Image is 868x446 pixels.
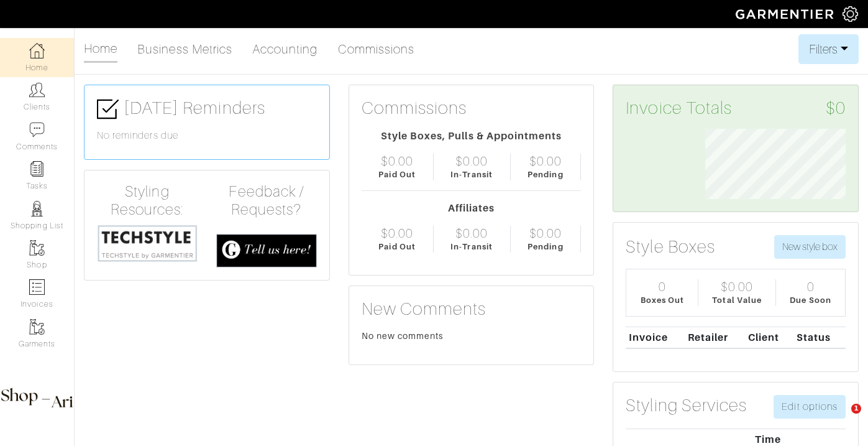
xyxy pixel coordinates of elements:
[381,154,413,169] div: $0.00
[626,98,846,119] h3: Invoice Totals
[450,241,493,253] div: In-Transit
[362,129,582,144] div: Style Boxes, Pulls & Appointments
[362,201,582,216] div: Affiliates
[774,395,846,419] a: Edit options
[338,37,415,62] a: Commissions
[29,319,45,335] img: garments-icon-b7da505a4dc4fd61783c78ac3ca0ef83fa9d6f193b1c9dc38574b1d14d53ca28.png
[362,299,582,320] h3: New Comments
[381,226,413,241] div: $0.00
[529,226,562,241] div: $0.00
[843,6,858,22] img: gear-icon-white-bd11855cb880d31180b6d7d6211b90ccbf57a29d726f0c71d8c61bd08dd39cc2.png
[626,236,715,258] h3: Style Boxes
[29,161,45,177] img: reminder-icon-8004d30b9f0a5d33ae49ab947aed9ed385cf756f9e5892f1edd6e32f2345188e.png
[29,240,45,256] img: garments-icon-b7da505a4dc4fd61783c78ac3ca0ef83fa9d6f193b1c9dc38574b1d14d53ca28.png
[378,241,415,253] div: Paid Out
[29,43,45,58] img: dashboard-icon-dbcd8f5a0b271acd01030246c82b418ddd0df26cd7fceb0bd07c9910d44c42f6.png
[97,224,198,262] img: techstyle-93310999766a10050dc78ceb7f971a75838126fd19372ce40ba20cdf6a89b94b.png
[29,279,45,295] img: orders-icon-0abe47150d42831381b5fb84f609e132dff9fe21cb692f30cb5eec754e2cba89.png
[97,130,317,142] h6: No reminders due
[528,241,563,253] div: Pending
[826,404,856,434] iframe: Intercom live chat
[721,279,753,294] div: $0.00
[798,34,859,64] button: Filters
[626,327,685,348] th: Invoice
[450,169,493,180] div: In-Transit
[712,294,762,306] div: Total Value
[455,154,488,169] div: $0.00
[252,37,318,62] a: Accounting
[362,98,467,119] h3: Commissions
[641,294,684,306] div: Boxes Out
[137,37,232,62] a: Business Metrics
[826,98,846,119] span: $0
[529,154,562,169] div: $0.00
[378,169,415,180] div: Paid Out
[97,98,119,120] img: check-box-icon-36a4915ff3ba2bd8f6e4f29bc755bb66becd62c870f447fc0dd1365fcfddab58.png
[729,3,843,25] img: garmentier-logo-header-white-b43fb05a5012e4ada735d5af1a66efaba907eab6374d6393d1fbf88cb4ef424d.png
[626,395,747,416] h3: Styling Services
[455,226,488,241] div: $0.00
[793,327,846,348] th: Status
[97,183,198,219] h4: Styling Resources:
[528,169,563,180] div: Pending
[29,82,45,98] img: clients-icon-6bae9207a08558b7cb47a8932f037763ab4055f8c8b6bfacd5dc20c3e0201464.png
[745,327,793,348] th: Client
[790,294,831,306] div: Due Soon
[84,36,117,63] a: Home
[362,330,582,342] div: No new comments
[216,183,317,219] h4: Feedback / Requests?
[807,279,815,294] div: 0
[216,234,317,267] img: feedback_requests-3821251ac2bd56c73c230f3229a5b25d6eb027adea667894f41107c140538ee0.png
[659,279,666,294] div: 0
[29,122,45,137] img: comment-icon-a0a6a9ef722e966f86d9cbdc48e553b5cf19dbc54f86b18d962a5391bc8f6eb6.png
[774,235,846,259] button: New style box
[29,201,45,216] img: stylists-icon-eb353228a002819b7ec25b43dbf5f0378dd9e0616d9560372ff212230b889e62.png
[97,98,317,120] h3: [DATE] Reminders
[851,404,861,414] span: 1
[685,327,745,348] th: Retailer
